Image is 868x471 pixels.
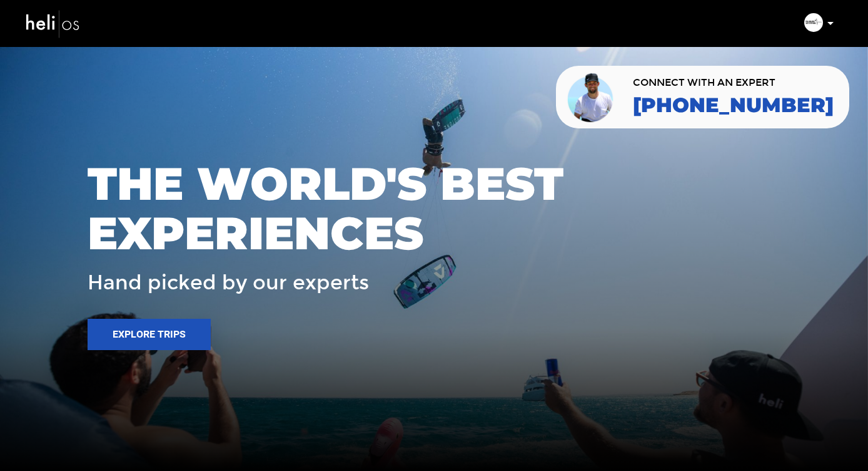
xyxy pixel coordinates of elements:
button: Explore Trips [88,319,211,350]
img: contact our team [565,71,617,123]
img: heli-logo [25,7,81,40]
span: THE WORLD'S BEST EXPERIENCES [88,159,780,258]
a: [PHONE_NUMBER] [633,94,834,116]
span: CONNECT WITH AN EXPERT [633,78,834,88]
img: 2fc09df56263535bfffc428f72fcd4c8.png [804,13,823,32]
span: Hand picked by our experts [88,272,369,294]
